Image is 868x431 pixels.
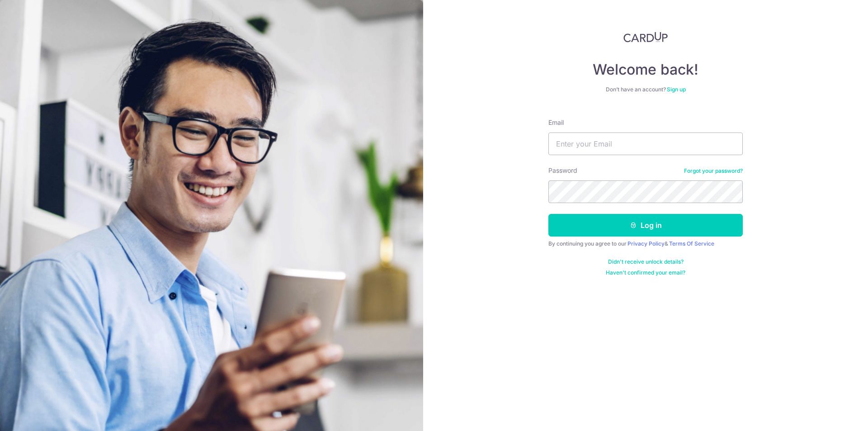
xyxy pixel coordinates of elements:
a: Haven't confirmed your email? [606,269,685,276]
a: Terms Of Service [669,240,714,247]
label: Email [548,118,564,127]
div: By continuing you agree to our & [548,240,743,247]
a: Didn't receive unlock details? [608,258,684,265]
div: Don’t have an account? [548,86,743,93]
a: Forgot your password? [684,167,743,175]
a: Sign up [667,86,686,93]
button: Log in [548,214,743,237]
h4: Welcome back! [548,61,743,79]
input: Enter your Email [548,133,743,155]
img: CardUp Logo [623,32,668,43]
label: Password [548,166,577,175]
a: Privacy Policy [627,240,665,247]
